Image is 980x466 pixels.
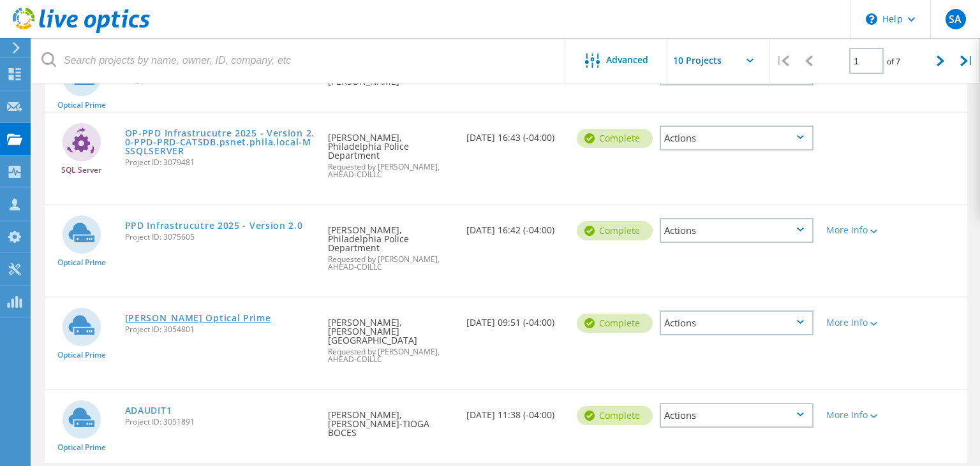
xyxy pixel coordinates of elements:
[460,205,571,247] div: [DATE] 16:42 (-04:00)
[322,298,460,376] div: [PERSON_NAME], [PERSON_NAME][GEOGRAPHIC_DATA]
[826,226,887,235] div: More Info
[57,351,106,359] span: Optical Prime
[125,233,315,241] span: Project ID: 3075605
[577,129,653,148] div: Complete
[460,298,571,340] div: [DATE] 09:51 (-04:00)
[660,126,813,150] div: Actions
[606,55,648,64] span: Advanced
[660,403,813,428] div: Actions
[826,318,887,327] div: More Info
[866,13,877,25] svg: \n
[125,418,315,426] span: Project ID: 3051891
[57,101,106,109] span: Optical Prime
[460,113,571,155] div: [DATE] 16:43 (-04:00)
[577,314,653,333] div: Complete
[322,205,460,284] div: [PERSON_NAME], Philadelphia Police Department
[887,56,900,67] span: of 7
[32,38,566,83] input: Search projects by name, owner, ID, company, etc
[322,390,460,450] div: [PERSON_NAME], [PERSON_NAME]-TIOGA BOCES
[328,163,454,178] span: Requested by [PERSON_NAME], AHEAD-CDILLC
[460,390,571,432] div: [DATE] 11:38 (-04:00)
[125,159,315,166] span: Project ID: 3079481
[826,411,887,419] div: More Info
[769,38,796,84] div: |
[328,256,454,271] span: Requested by [PERSON_NAME], AHEAD-CDILLC
[125,406,172,415] a: ADAUDIT1
[57,444,106,451] span: Optical Prime
[660,218,813,243] div: Actions
[322,113,460,191] div: [PERSON_NAME], Philadelphia Police Department
[61,166,101,174] span: SQL Server
[125,314,271,323] a: [PERSON_NAME] Optical Prime
[57,259,106,266] span: Optical Prime
[125,326,315,333] span: Project ID: 3054801
[577,221,653,240] div: Complete
[125,129,315,156] a: OP-PPD Infrastrucutre 2025 - Version 2.0-PPD-PRD-CATSDB.psnet.phila.local-MSSQLSERVER
[660,310,813,335] div: Actions
[13,27,150,36] a: Live Optics Dashboard
[125,221,303,230] a: PPD Infrastrucutre 2025 - Version 2.0
[577,406,653,425] div: Complete
[954,38,980,84] div: |
[328,348,454,363] span: Requested by [PERSON_NAME], AHEAD-CDILLC
[949,14,961,24] span: SA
